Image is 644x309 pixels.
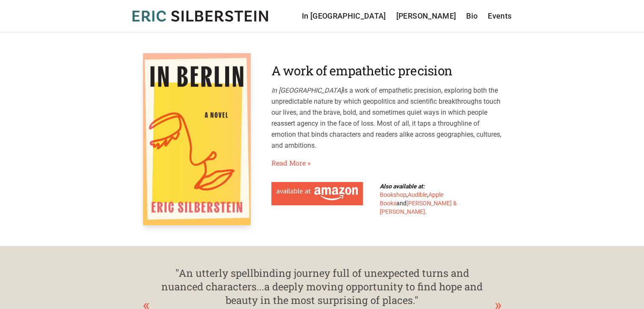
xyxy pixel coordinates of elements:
[160,266,485,307] div: "An utterly spellbinding journey full of unexpected turns and nuanced characters...a deeply movin...
[271,85,502,151] p: is a work of empathetic precision, exploring both the unpredictable nature by which geopolitics a...
[488,10,511,22] a: Events
[271,158,310,168] a: Read More»
[271,63,502,78] h2: A work of empathetic precision
[380,191,443,207] a: Apple Books
[380,200,457,215] a: [PERSON_NAME] & [PERSON_NAME]
[408,191,427,198] a: Audible
[271,86,343,94] em: In [GEOGRAPHIC_DATA]
[307,158,310,168] span: »
[396,10,456,22] a: [PERSON_NAME]
[143,53,251,226] img: In Berlin
[302,10,386,22] a: In [GEOGRAPHIC_DATA]
[466,10,478,22] a: Bio
[380,191,406,198] a: Bookshop
[380,182,468,216] div: , , and .
[380,183,425,190] b: Also available at:
[271,182,363,205] a: Available at Amazon
[276,187,358,200] img: Available at Amazon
